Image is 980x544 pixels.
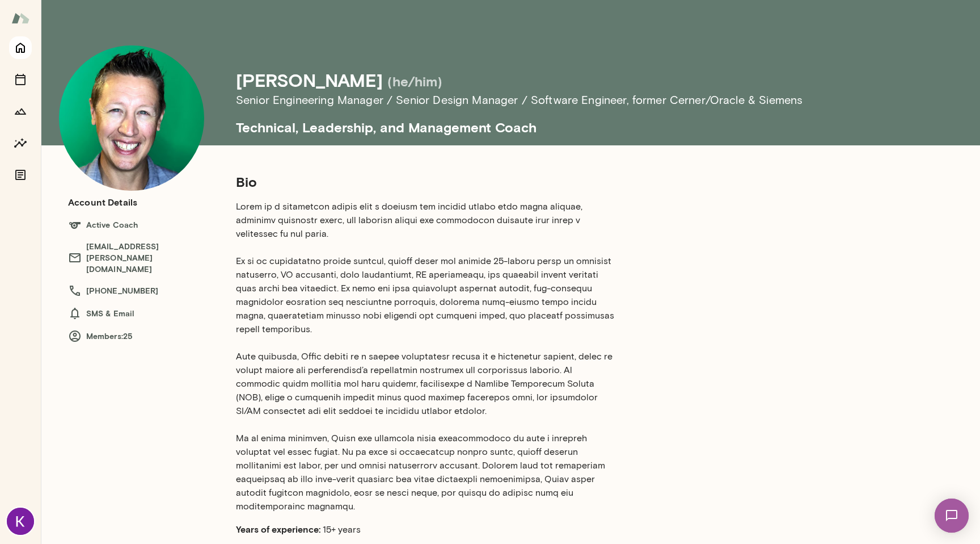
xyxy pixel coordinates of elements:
button: Insights [9,132,32,154]
img: Mento [11,7,29,29]
button: Growth Plan [9,100,32,123]
h5: (he/him) [387,72,442,90]
h6: [EMAIL_ADDRESS][PERSON_NAME][DOMAIN_NAME] [68,241,213,275]
button: Documents [9,164,32,186]
img: Brian Lawrence [59,45,204,191]
button: Sessions [9,68,32,91]
h4: [PERSON_NAME] [236,69,383,91]
h6: Members: 25 [68,329,213,343]
h6: SMS & Email [68,307,213,320]
h6: Senior Engineering Manager / Senior Design Manager / Software Engineer , former Cerner/Oracle & S... [236,91,916,109]
h6: Active Coach [68,218,213,232]
b: Years of experience: [236,524,320,534]
img: Kristina Nazmutdinova [7,508,34,535]
h5: Technical, Leadership, and Management Coach [236,109,916,136]
h5: Bio [236,173,617,191]
p: 15+ years [236,522,617,537]
button: Home [9,36,32,59]
p: Lorem ip d sitametcon adipis elit s doeiusm tem incidid utlabo etdo magna aliquae, adminimv quisn... [236,200,617,513]
h6: Account Details [68,195,137,209]
h6: [PHONE_NUMBER] [68,284,213,298]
